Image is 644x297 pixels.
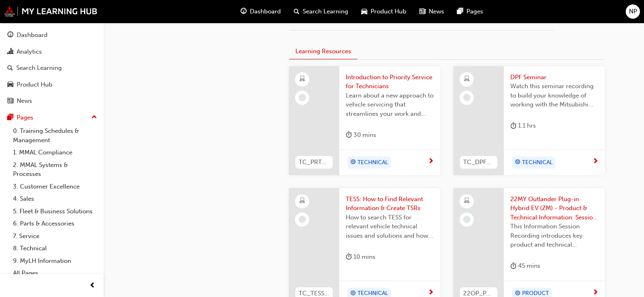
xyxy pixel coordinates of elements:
[17,80,52,89] div: Product Hub
[457,7,463,17] span: pages-icon
[510,121,516,131] span: duration-icon
[464,74,470,85] span: learningResourceType_ELEARNING-icon
[91,112,97,123] span: up-icon
[299,196,305,206] span: learningResourceType_ELEARNING-icon
[10,267,100,280] a: All Pages
[10,159,100,180] a: 2. MMAL Systems & Processes
[10,242,100,255] a: 8. Technical
[3,93,100,108] a: News
[10,205,100,218] a: 5. Fleet & Business Solutions
[371,7,406,16] span: Product Hub
[515,157,520,168] span: target-icon
[3,77,100,92] a: Product Hub
[350,157,356,168] span: target-icon
[17,30,48,40] div: Dashboard
[241,7,247,17] span: guage-icon
[10,217,100,230] a: 6. Parts & Accessories
[7,98,13,105] span: news-icon
[510,73,598,82] span: DPF Seminar
[16,63,62,73] div: Search Learning
[451,3,490,20] a: pages-iconPages
[346,130,352,140] span: duration-icon
[3,61,100,76] a: Search Learning
[10,146,100,159] a: 1. MMAL Compliance
[4,6,98,17] img: mmal
[7,32,13,39] span: guage-icon
[510,195,598,222] span: 22MY Outlander Plug-in Hybrid EV (ZM) - Product & Technical Information: Session Recording
[10,230,100,243] a: 7. Service
[3,110,100,125] button: Pages
[303,7,348,16] span: Search Learning
[592,289,598,297] span: next-icon
[522,158,553,167] span: TECHNICAL
[289,43,357,59] button: Learning Resources
[299,94,306,101] span: learningRecordVerb_NONE-icon
[17,113,33,122] div: Pages
[7,65,13,72] span: search-icon
[629,7,637,16] span: NP
[299,216,306,223] span: learningRecordVerb_NONE-icon
[346,91,434,119] span: Learn about a new approach to vehicle servicing that streamlines your work and provides a quicker...
[3,28,100,43] a: Dashboard
[294,7,299,17] span: search-icon
[299,158,330,167] span: TC_PRTYSRVCE
[17,96,32,106] div: News
[7,81,13,89] span: car-icon
[234,3,287,20] a: guage-iconDashboard
[626,4,640,19] button: NP
[3,26,100,110] button: DashboardAnalyticsSearch LearningProduct HubNews
[510,261,540,271] div: 45 mins
[10,255,100,267] a: 9. MyLH Information
[510,121,536,131] div: 1.1 hrs
[510,261,516,271] span: duration-icon
[250,7,281,16] span: Dashboard
[7,114,13,121] span: pages-icon
[429,7,444,16] span: News
[358,158,388,167] span: TECHNICAL
[419,7,425,17] span: news-icon
[346,213,434,241] span: How to search TESS for relevant vehicle technical issues and solutions and how to create a new TS...
[10,193,100,205] a: 4. Sales
[346,252,352,262] span: duration-icon
[413,3,451,20] a: news-iconNews
[453,66,605,175] a: TC_DPFSMNR_M1DPF SeminarWatch this seminar recording to build your knowledge of working with the ...
[17,47,42,56] div: Analytics
[510,222,598,249] span: This Information Session Recording introduces key product and technical information for the 22MY ...
[361,7,367,17] span: car-icon
[428,289,434,297] span: next-icon
[510,82,598,109] span: Watch this seminar recording to build your knowledge of working with the Mitsubishi Diesel Partic...
[89,281,95,291] span: prev-icon
[463,158,494,167] span: TC_DPFSMNR_M1
[346,73,434,91] span: Introduction to Priority Service for Technicians
[289,66,440,175] a: TC_PRTYSRVCEIntroduction to Priority Service for TechniciansLearn about a new approach to vehicle...
[346,252,375,262] div: 10 mins
[346,130,376,140] div: 30 mins
[346,195,434,213] span: TESS: How to Find Relevant Information & Create TSRs
[464,196,470,206] span: learningResourceType_ELEARNING-icon
[428,158,434,165] span: next-icon
[3,44,100,59] a: Analytics
[7,48,13,56] span: chart-icon
[10,125,100,146] a: 0. Training Schedules & Management
[592,158,598,165] span: next-icon
[355,3,413,20] a: car-iconProduct Hub
[463,216,471,223] span: learningRecordVerb_NONE-icon
[466,7,483,16] span: Pages
[299,74,305,85] span: learningResourceType_ELEARNING-icon
[287,3,355,20] a: search-iconSearch Learning
[10,180,100,193] a: 3. Customer Excellence
[463,94,471,101] span: learningRecordVerb_NONE-icon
